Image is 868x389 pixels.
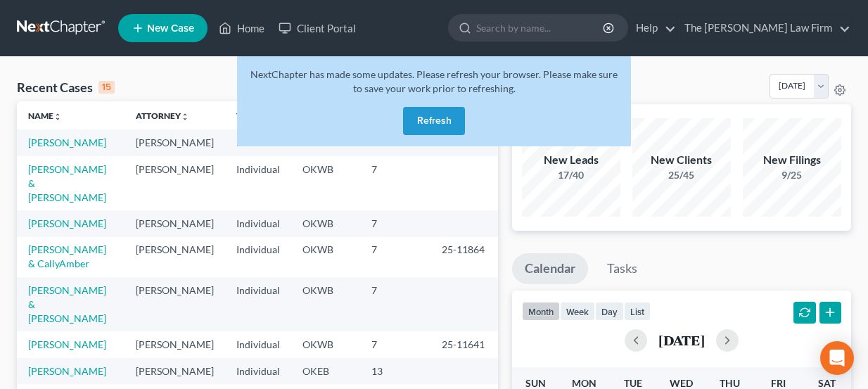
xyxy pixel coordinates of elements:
td: [PERSON_NAME] [125,331,225,357]
span: Tue [624,377,642,389]
a: [PERSON_NAME] [28,338,106,350]
div: New Filings [743,152,841,168]
a: Tasks [594,253,650,284]
td: 7 [360,156,430,210]
a: Typeunfold_more [236,110,266,121]
div: Recent Cases [17,79,115,96]
td: Individual [225,277,291,331]
div: 9/25 [743,168,841,182]
input: Search by name... [476,15,605,41]
span: New Case [147,23,194,34]
span: Mon [572,377,596,389]
td: Individual [225,210,291,236]
a: [PERSON_NAME] [28,365,106,377]
a: [PERSON_NAME] [28,217,106,229]
a: [PERSON_NAME] & CallyAmber [28,243,106,269]
a: Nameunfold_more [28,110,62,121]
span: Wed [670,377,693,389]
td: OKWB [291,210,360,236]
a: Help [629,15,676,41]
div: 25/45 [632,168,731,182]
a: The [PERSON_NAME] Law Firm [677,15,850,41]
td: OKEB [291,358,360,384]
i: unfold_more [53,113,62,121]
i: unfold_more [181,113,189,121]
td: [PERSON_NAME] [125,156,225,210]
td: Individual [225,237,291,277]
span: Sat [818,377,836,389]
td: 13 [360,358,430,384]
td: [PERSON_NAME] [125,277,225,331]
td: 7 [360,277,430,331]
a: Calendar [512,253,588,284]
a: [PERSON_NAME] & [PERSON_NAME] [28,163,106,203]
div: Open Intercom Messenger [820,341,854,375]
h2: [DATE] [658,333,705,347]
div: 15 [98,81,115,94]
span: Fri [771,377,786,389]
td: [PERSON_NAME] [125,237,225,277]
a: [PERSON_NAME] & [PERSON_NAME] [28,284,106,324]
button: Refresh [403,107,465,135]
span: NextChapter has made some updates. Please refresh your browser. Please make sure to save your wor... [250,68,618,94]
button: month [522,302,560,321]
td: [PERSON_NAME] [125,358,225,384]
td: [PERSON_NAME] [125,129,225,155]
td: Individual [225,331,291,357]
td: 25-11864 [430,237,498,277]
a: [PERSON_NAME] [28,136,106,148]
div: New Clients [632,152,731,168]
a: Attorneyunfold_more [136,110,189,121]
div: 17/40 [522,168,620,182]
td: 25-11641 [430,331,498,357]
td: Individual [225,156,291,210]
td: 7 [360,210,430,236]
button: week [560,302,595,321]
td: OKWB [291,331,360,357]
a: Client Portal [272,15,363,41]
td: Individual [225,358,291,384]
td: [PERSON_NAME] [125,210,225,236]
span: Sun [525,377,546,389]
span: Thu [720,377,740,389]
button: list [624,302,651,321]
a: Home [212,15,272,41]
td: 7 [360,237,430,277]
td: Individual [225,129,291,155]
td: OKWB [291,156,360,210]
td: OKWB [291,237,360,277]
div: New Leads [522,152,620,168]
td: OKWB [291,277,360,331]
button: day [595,302,624,321]
td: 7 [360,331,430,357]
